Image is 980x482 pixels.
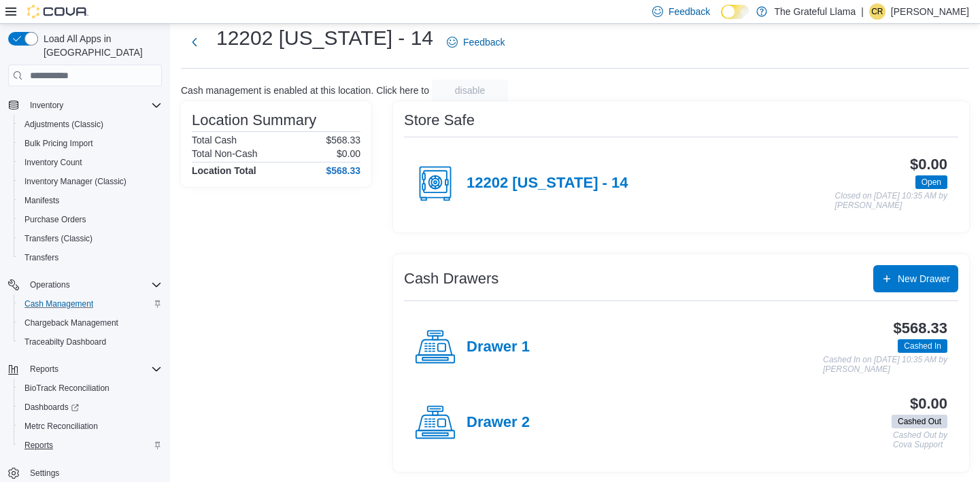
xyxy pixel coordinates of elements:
[19,154,162,171] span: Inventory Count
[915,175,947,189] span: Open
[14,134,167,153] button: Bulk Pricing Import
[3,275,167,294] button: Operations
[24,119,103,130] span: Adjustments (Classic)
[891,3,969,20] p: [PERSON_NAME]
[24,252,58,263] span: Transfers
[19,334,112,350] a: Traceabilty Dashboard
[24,277,162,293] span: Operations
[404,112,475,128] h3: Store Safe
[922,176,941,188] span: Open
[24,383,109,394] span: BioTrack Reconciliation
[14,379,167,398] button: BioTrack Reconciliation
[3,360,167,379] button: Reports
[192,112,316,128] h3: Location Summary
[24,298,93,309] span: Cash Management
[14,210,167,229] button: Purchase Orders
[192,165,256,176] h4: Location Total
[19,230,98,247] a: Transfers (Classic)
[463,35,505,49] span: Feedback
[823,356,947,374] p: Cashed In on [DATE] 10:35 AM by [PERSON_NAME]
[19,154,88,171] a: Inventory Count
[24,402,79,413] span: Dashboards
[467,175,628,192] h4: 12202 [US_STATE] - 14
[24,195,59,206] span: Manifests
[14,436,167,455] button: Reports
[24,361,64,377] button: Reports
[19,418,103,434] a: Metrc Reconciliation
[14,313,167,332] button: Chargeback Management
[873,265,958,292] button: New Drawer
[216,24,433,52] h1: 12202 [US_STATE] - 14
[861,3,864,20] p: |
[871,3,883,20] span: CR
[19,249,162,266] span: Transfers
[14,294,167,313] button: Cash Management
[181,29,208,56] button: Next
[910,396,947,412] h3: $0.00
[892,415,947,428] span: Cashed Out
[19,249,64,266] a: Transfers
[30,364,58,375] span: Reports
[181,85,429,96] p: Cash management is enabled at this location. Click here to
[24,361,162,377] span: Reports
[24,97,162,114] span: Inventory
[19,116,162,133] span: Adjustments (Classic)
[19,192,65,209] a: Manifests
[14,332,167,351] button: Traceabilty Dashboard
[19,380,115,396] a: BioTrack Reconciliation
[14,417,167,436] button: Metrc Reconciliation
[19,296,162,312] span: Cash Management
[894,320,947,337] h3: $568.33
[14,115,167,134] button: Adjustments (Classic)
[14,229,167,248] button: Transfers (Classic)
[27,5,88,18] img: Cova
[3,96,167,115] button: Inventory
[19,211,92,228] a: Purchase Orders
[835,192,947,210] p: Closed on [DATE] 10:35 AM by [PERSON_NAME]
[19,315,124,331] a: Chargeback Management
[19,380,162,396] span: BioTrack Reconciliation
[337,148,360,159] p: $0.00
[24,465,65,481] a: Settings
[14,172,167,191] button: Inventory Manager (Classic)
[24,421,98,432] span: Metrc Reconciliation
[24,277,75,293] button: Operations
[24,233,92,244] span: Transfers (Classic)
[30,468,59,479] span: Settings
[898,339,947,353] span: Cashed In
[24,214,86,225] span: Purchase Orders
[326,135,360,145] p: $568.33
[455,84,485,97] span: disable
[14,191,167,210] button: Manifests
[19,296,99,312] a: Cash Management
[721,19,722,20] span: Dark Mode
[467,414,530,432] h4: Drawer 2
[30,100,63,111] span: Inventory
[14,398,167,417] a: Dashboards
[326,165,360,176] h4: $568.33
[19,135,162,152] span: Bulk Pricing Import
[19,135,99,152] a: Bulk Pricing Import
[910,156,947,173] h3: $0.00
[19,211,162,228] span: Purchase Orders
[192,135,237,145] h6: Total Cash
[30,279,70,290] span: Operations
[19,437,58,453] a: Reports
[19,315,162,331] span: Chargeback Management
[14,153,167,172] button: Inventory Count
[24,97,69,114] button: Inventory
[721,5,749,19] input: Dark Mode
[24,176,126,187] span: Inventory Manager (Classic)
[893,431,947,449] p: Cashed Out by Cova Support
[192,148,258,159] h6: Total Non-Cash
[14,248,167,267] button: Transfers
[404,271,499,287] h3: Cash Drawers
[38,32,162,59] span: Load All Apps in [GEOGRAPHIC_DATA]
[19,437,162,453] span: Reports
[24,138,93,149] span: Bulk Pricing Import
[898,415,941,428] span: Cashed Out
[774,3,856,20] p: The Grateful Llama
[24,440,53,451] span: Reports
[19,192,162,209] span: Manifests
[869,3,885,20] div: Chandler Radzka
